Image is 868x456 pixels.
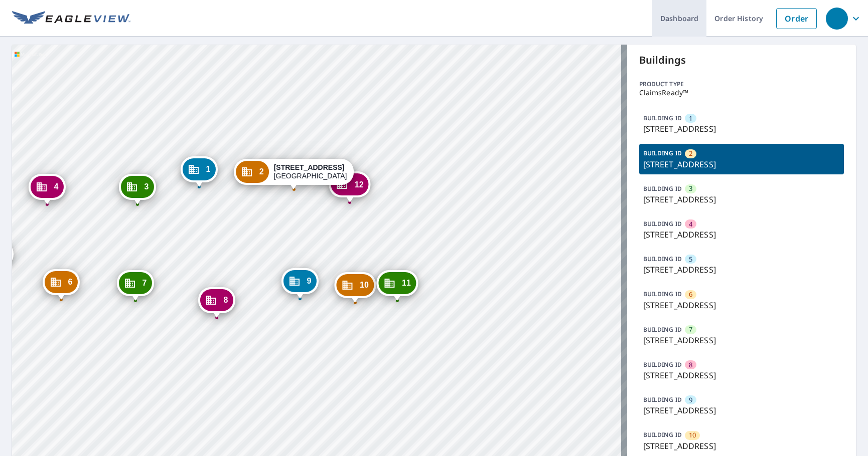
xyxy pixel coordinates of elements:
div: Dropped pin, building 6, Commercial property, 7751 E Glenrosa Ave Scottsdale, AZ 85251 [43,269,80,300]
span: 4 [689,219,692,229]
p: [STREET_ADDRESS] [643,334,840,346]
div: Dropped pin, building 9, Commercial property, 7751 E Glenrosa Ave Scottsdale, AZ 85251 [281,268,319,299]
span: 6 [68,278,73,286]
div: Dropped pin, building 11, Commercial property, 7751 E Glenrosa Ave Scottsdale, AZ 85251 [376,270,418,301]
p: BUILDING ID [643,219,682,228]
span: 2 [689,149,692,158]
p: [STREET_ADDRESS] [643,369,840,381]
p: BUILDING ID [643,360,682,369]
span: 1 [206,165,211,173]
p: [STREET_ADDRESS] [643,440,840,452]
span: 1 [689,114,692,123]
p: BUILDING ID [643,149,682,157]
span: 8 [689,360,692,370]
div: Dropped pin, building 2, Commercial property, 7751 E Glenrosa Ave Scottsdale, AZ 85251 [234,159,354,190]
span: 4 [54,183,59,190]
div: Dropped pin, building 3, Commercial property, 7751 E Glenrosa Ave Scottsdale, AZ 85251 [119,174,156,205]
p: BUILDING ID [643,114,682,122]
span: 9 [307,277,312,285]
span: 11 [402,279,411,287]
div: Dropped pin, building 1, Commercial property, 7751 E Glenrosa Ave Scottsdale, AZ 85251 [181,156,218,187]
div: Dropped pin, building 12, Commercial property, 7751 E Glenrosa Ave Scottsdale, AZ 85251 [329,171,371,202]
div: Dropped pin, building 7, Commercial property, 7751 E Glenrosa Ave Scottsdale, AZ 85251 [117,270,154,301]
p: BUILDING ID [643,184,682,193]
span: 8 [224,296,228,304]
p: ClaimsReady™ [639,89,844,97]
p: [STREET_ADDRESS] [643,123,840,135]
p: Product type [639,80,844,89]
span: 9 [689,395,692,405]
div: Dropped pin, building 8, Commercial property, 7751 E Glenrosa Ave Scottsdale, AZ 85251 [198,287,235,318]
span: 6 [689,290,692,299]
span: 3 [144,183,149,190]
p: [STREET_ADDRESS] [643,404,840,416]
span: 7 [689,325,692,334]
p: [STREET_ADDRESS] [643,264,840,276]
p: BUILDING ID [643,430,682,439]
div: Dropped pin, building 10, Commercial property, 7751 E Glenrosa Ave Scottsdale, AZ 85251 [334,272,376,303]
div: Dropped pin, building 4, Commercial property, 7751 E Glenrosa Ave Scottsdale, AZ 85251 [29,174,66,205]
span: 3 [689,184,692,193]
span: 10 [360,281,369,289]
strong: [STREET_ADDRESS] [274,163,345,171]
p: [STREET_ADDRESS] [643,193,840,205]
img: EV Logo [12,11,130,26]
p: [STREET_ADDRESS] [643,229,840,241]
p: BUILDING ID [643,395,682,404]
p: Buildings [639,53,844,68]
p: BUILDING ID [643,290,682,298]
span: 2 [259,168,264,175]
span: 5 [689,255,692,264]
p: [STREET_ADDRESS] [643,299,840,311]
div: [GEOGRAPHIC_DATA] [274,163,347,180]
a: Order [776,8,817,29]
p: BUILDING ID [643,255,682,263]
span: 12 [355,181,364,188]
span: 7 [142,279,147,287]
span: 10 [689,430,696,440]
p: [STREET_ADDRESS] [643,158,840,170]
p: BUILDING ID [643,325,682,334]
